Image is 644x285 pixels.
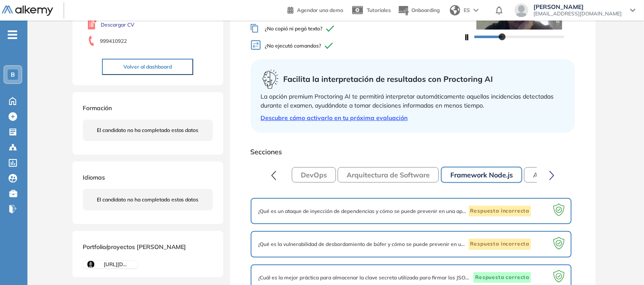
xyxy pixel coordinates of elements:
[261,114,565,123] a: Descubre cómo activarlo en tu próxima evaluación
[469,206,531,217] span: Respuesta incorrecta
[102,59,193,75] button: Volver al dashboard
[8,34,17,36] i: -
[533,3,622,10] span: [PERSON_NAME]
[101,21,135,29] a: Descargar CV
[469,239,531,250] span: Respuesta incorrecta
[411,7,440,13] span: Onboarding
[450,5,460,15] img: world
[473,272,531,283] span: Respuesta correcta
[261,92,565,110] div: La opción premium Proctoring AI te permitirá interpretar automáticamente aquellas incidencias det...
[367,7,391,13] span: Tutoriales
[258,274,472,282] span: ¿Cuál es la mejor práctica para almacenar la clave secreta utilizada para firmar los JSON Web Tok...
[258,240,467,248] span: ¿Qué es la vulnerabilidad de desbordamiento de búfer y cómo se puede prevenir en una aplicación N...
[87,261,94,268] img: LOGO
[284,73,493,85] span: Facilita la interpretación de resultados con Proctoring AI
[473,9,479,12] img: arrow
[83,174,105,181] span: Idiomas
[97,126,199,134] span: El candidato no ha completado estos datos
[100,37,127,45] span: 999410922
[11,71,15,78] span: B
[83,243,186,251] span: Portfolio/proyectos [PERSON_NAME]
[297,7,343,13] span: Agendar una demo
[258,207,467,215] span: ¿Qué es un ataque de inyección de dependencias y cómo se puede prevenir en una aplicación Node.js?
[251,40,464,52] span: ¿No ejecutó comandos?
[2,6,53,16] img: Logo
[104,261,128,268] span: [URL][DOMAIN_NAME]
[441,167,522,183] button: Framework Node.js
[533,10,622,17] span: [EMAIL_ADDRESS][DOMAIN_NAME]
[97,196,199,204] span: El candidato no ha completado estos datos
[338,167,439,183] button: Arquitectura de Software
[288,4,343,15] a: Agendar una demo
[464,6,470,14] span: ES
[251,24,464,33] span: ¿No copió ni pegó texto?
[83,104,112,112] span: Formación
[398,1,440,20] button: Onboarding
[292,167,336,183] button: DevOps
[251,147,575,157] span: Secciones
